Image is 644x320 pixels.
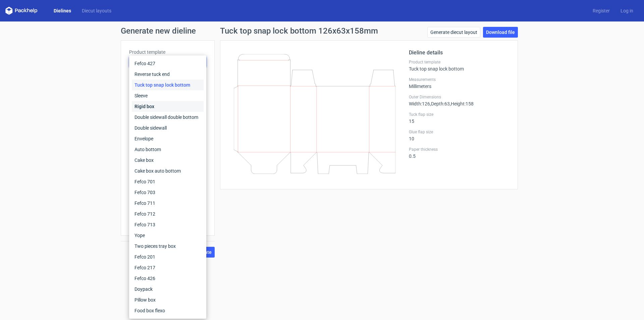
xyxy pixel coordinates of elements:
label: Product template [129,49,206,55]
div: Cake box auto bottom [132,166,204,176]
div: Rigid box [132,101,204,112]
a: Diecut layouts [76,7,117,14]
div: Auto bottom [132,144,204,155]
div: Fefco 426 [132,273,204,284]
h1: Tuck top snap lock bottom 126x63x158mm [220,27,378,35]
div: Yope [132,230,204,241]
div: Fefco 217 [132,262,204,273]
div: Two pieces tray box [132,241,204,252]
div: 0.5 [409,147,509,159]
div: Fefco 703 [132,187,204,198]
div: Fefco 201 [132,252,204,262]
div: Tuck top snap lock bottom [409,59,509,72]
div: Tuck top snap lock bottom [132,80,204,90]
span: , Depth : 63 [430,101,450,106]
label: Paper thickness [409,147,509,152]
div: Reverse tuck end [132,69,204,80]
div: Fefco 713 [132,219,204,230]
label: Tuck flap size [409,112,509,117]
a: Download file [483,27,518,38]
a: Generate diecut layout [427,27,480,38]
a: Register [587,7,615,14]
div: 15 [409,112,509,124]
div: Double sidewall [132,123,204,133]
div: Food box flexo [132,305,204,316]
div: Fefco 712 [132,209,204,219]
div: Envelope [132,133,204,144]
div: Doypack [132,284,204,294]
h1: Generate new dieline [121,27,523,35]
div: Fefco 427 [132,58,204,69]
div: Sleeve [132,90,204,101]
div: 10 [409,129,509,141]
div: Fefco 701 [132,176,204,187]
label: Outer Dimensions [409,94,509,100]
div: Cake box [132,155,204,166]
label: Measurements [409,77,509,82]
a: Log in [615,7,639,14]
div: Pillow box [132,294,204,305]
span: , Height : 158 [450,101,474,106]
div: Double sidewall double bottom [132,112,204,123]
div: Fefco 711 [132,198,204,209]
label: Glue flap size [409,129,509,135]
h2: Dieline details [409,49,509,57]
span: Width : 126 [409,101,430,106]
label: Product template [409,59,509,65]
div: Millimeters [409,77,509,89]
a: Dielines [48,7,76,14]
